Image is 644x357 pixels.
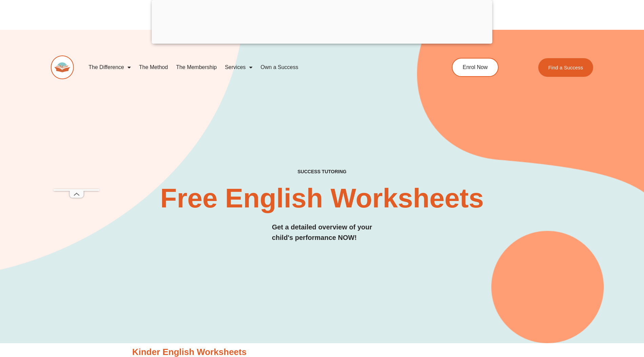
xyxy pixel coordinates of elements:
[84,60,135,75] a: The Difference
[272,222,372,243] h3: Get a detailed overview of your child's performance NOW!
[54,18,99,189] iframe: Advertisement
[135,60,172,75] a: The Method
[452,58,499,77] a: Enrol Now
[84,60,421,75] nav: Menu
[548,65,583,70] span: Find a Success
[143,185,501,212] h2: Free English Worksheets​
[257,60,302,75] a: Own a Success
[538,58,593,77] a: Find a Success
[531,281,644,357] iframe: Chat Widget
[172,60,221,75] a: The Membership
[463,65,488,70] span: Enrol Now
[242,169,402,175] h4: SUCCESS TUTORING​
[221,60,256,75] a: Services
